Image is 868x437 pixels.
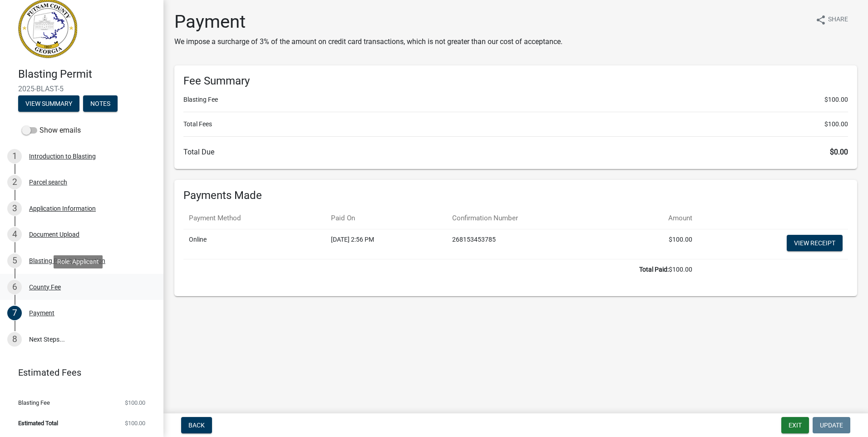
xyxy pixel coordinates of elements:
[183,259,698,280] td: $100.00
[7,306,22,320] div: 7
[447,208,619,229] th: Confirmation Number
[824,95,848,104] span: $100.00
[29,231,79,238] div: Document Upload
[29,179,67,185] div: Parcel search
[18,400,50,406] span: Blasting Fee
[808,11,855,29] button: shareShare
[29,310,54,316] div: Payment
[83,95,118,112] button: Notes
[125,400,145,406] span: $100.00
[183,148,848,156] h6: Total Due
[54,255,103,268] div: Role: Applicant
[7,201,22,216] div: 3
[619,208,698,229] th: Amount
[18,68,156,81] h4: Blasting Permit
[29,284,61,290] div: County Fee
[183,189,848,202] h6: Payments Made
[813,417,850,433] button: Update
[18,84,145,93] span: 2025-BLAST-5
[830,148,848,156] span: $0.00
[18,100,79,108] wm-modal-confirm: Summary
[183,119,848,129] li: Total Fees
[824,119,848,129] span: $100.00
[29,205,96,212] div: Application Information
[325,208,447,229] th: Paid On
[29,153,96,159] div: Introduction to Blasting
[22,125,81,136] label: Show emails
[447,229,619,259] td: 268153453785
[188,422,205,429] span: Back
[7,227,22,242] div: 4
[183,229,325,259] td: Online
[7,280,22,294] div: 6
[828,15,848,25] span: Share
[639,266,669,273] b: Total Paid:
[619,229,698,259] td: $100.00
[174,11,562,33] h1: Payment
[781,417,809,433] button: Exit
[7,175,22,189] div: 2
[815,15,826,25] i: share
[7,253,22,268] div: 5
[18,420,58,426] span: Estimated Total
[29,258,105,264] div: Blasting Permit Application
[325,229,447,259] td: [DATE] 2:56 PM
[18,95,79,112] button: View Summary
[7,363,149,382] a: Estimated Fees
[181,417,212,433] button: Back
[7,149,22,164] div: 1
[183,95,848,104] li: Blasting Fee
[83,100,118,108] wm-modal-confirm: Notes
[820,422,843,429] span: Update
[7,332,22,347] div: 8
[183,208,325,229] th: Payment Method
[174,36,562,47] p: We impose a surcharge of 3% of the amount on credit card transactions, which is not greater than ...
[183,74,848,88] h6: Fee Summary
[125,420,145,426] span: $100.00
[787,235,843,251] a: View receipt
